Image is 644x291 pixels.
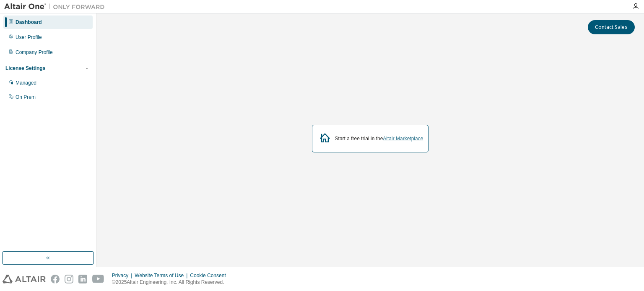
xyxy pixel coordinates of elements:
[135,272,190,279] div: Website Terms of Use
[16,49,53,56] div: Company Profile
[5,65,45,72] div: License Settings
[4,3,109,11] img: Altair One
[16,19,42,26] div: Dashboard
[383,136,423,142] a: Altair Marketplace
[3,275,46,283] img: altair_logo.svg
[65,275,73,283] img: instagram.svg
[16,94,36,100] div: On Prem
[335,135,423,142] div: Start a free trial in the
[16,80,36,86] div: Managed
[92,275,104,283] img: youtube.svg
[190,272,231,279] div: Cookie Consent
[112,272,135,279] div: Privacy
[588,20,635,34] button: Contact Sales
[112,279,231,286] p: © 2025 Altair Engineering, Inc. All Rights Reserved.
[51,275,60,283] img: facebook.svg
[16,34,42,41] div: User Profile
[78,275,87,283] img: linkedin.svg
